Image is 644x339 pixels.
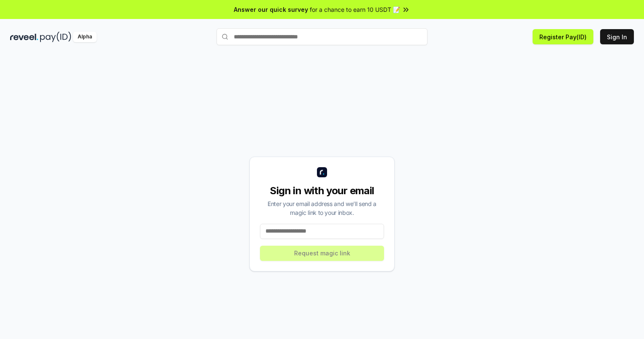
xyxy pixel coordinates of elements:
div: Sign in with your email [260,184,384,198]
span: for a chance to earn 10 USDT 📝 [310,5,400,14]
img: logo_small [317,167,327,177]
span: Answer our quick survey [234,5,308,14]
div: Enter your email address and we’ll send a magic link to your inbox. [260,199,384,217]
button: Register Pay(ID) [533,29,593,44]
img: reveel_dark [10,32,38,42]
img: pay_id [40,32,71,42]
button: Sign In [600,29,634,44]
div: Alpha [73,32,97,42]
